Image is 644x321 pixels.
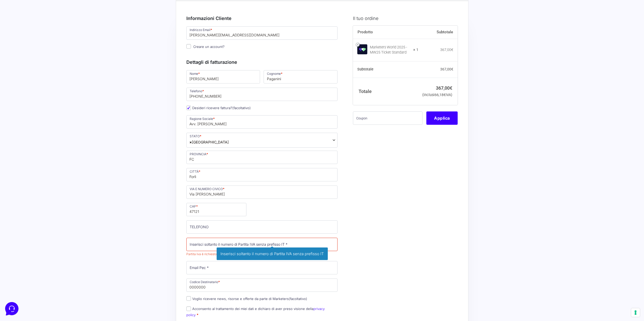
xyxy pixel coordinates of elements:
[186,296,191,301] input: Voglio ricevere news, risorse e offerte da parte di Marketers(facoltativo)
[631,308,640,317] button: Le tue preferenze relative al consenso per le tecnologie di tracciamento
[186,59,338,66] h3: Dettagli di fatturazione
[426,111,458,125] button: Applica
[186,44,191,49] input: Creare un account?
[8,20,44,25] span: Le tue conversazioni
[44,172,58,176] p: Messaggi
[451,48,453,52] span: €
[232,106,251,110] span: (facoltativo)
[289,297,307,301] span: (facoltativo)
[12,75,84,80] input: Cerca un articolo...
[186,307,325,317] label: Acconsento al trattamento dei miei dati e dichiaro di aver preso visione della
[67,164,99,176] button: Aiuto
[186,26,338,40] input: Indirizzo Email *
[8,29,18,39] img: dark
[186,185,338,199] input: VIA E NUMERO CIVICO *
[193,45,225,49] span: Creare un account?
[15,172,24,176] p: Home
[8,64,40,68] span: Trova una risposta
[450,85,452,91] span: €
[186,307,325,317] a: privacy policy
[186,168,338,181] input: CITTÀ *
[353,61,418,78] th: Subtotale
[451,67,453,71] span: €
[186,278,338,292] input: Codice Destinatario *
[435,93,446,97] span: 66,18
[25,29,35,39] img: dark
[4,164,36,176] button: Home
[264,70,338,84] input: Cognome *
[186,220,338,234] input: TELEFONO
[440,67,453,71] bdi: 367,00
[189,139,192,145] span: ×
[186,238,338,251] input: Inserisci soltanto il numero di Partita IVA senza prefisso IT *
[79,172,86,176] p: Aiuto
[186,15,338,22] h3: Informazioni Cliente
[186,151,338,164] input: PROVINCIA *
[186,252,217,256] span: Partita Iva è richiesto
[189,139,229,145] span: Italia
[186,88,338,101] input: Telefono *
[413,47,418,53] strong: × 1
[353,111,422,125] input: Coupon
[186,70,260,84] input: Nome *
[357,44,367,54] img: Marketers World 2025 - MW25 Ticket Standard
[353,78,418,105] th: Totale
[186,115,338,129] input: Ragione Sociale *
[436,85,452,91] bdi: 367,00
[4,4,86,12] h2: Ciao da Marketers 👋
[4,301,20,316] iframe: Customerly Messenger Launcher
[186,306,191,311] input: Acconsento al trattamento dei miei dati e dichiaro di aver preso visione dellaprivacy policy
[353,15,458,22] h3: Il tuo ordine
[186,297,307,301] label: Voglio ricevere news, risorse e offerte da parte di Marketers
[353,26,418,39] th: Prodotto
[444,93,446,97] span: €
[186,106,251,110] label: Desideri ricevere fattura?
[186,261,338,274] input: Email Pec *
[33,46,76,50] span: Inizia una conversazione
[8,43,94,53] button: Inizia una conversazione
[55,64,94,68] a: Apri Centro Assistenza
[422,93,452,97] small: (inclusi IVA)
[186,106,191,110] input: Desideri ricevere fattura?(facoltativo)
[186,203,246,216] input: CAP *
[16,29,27,39] img: dark
[440,48,453,52] bdi: 367,00
[370,45,410,55] div: Marketers World 2025 - MW25 Ticket Standard
[186,133,338,148] span: Italia
[217,247,328,260] span: Inserisci soltanto il numero di Partita IVA senza prefisso IT
[418,26,458,39] th: Subtotale
[36,164,67,176] button: Messaggi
